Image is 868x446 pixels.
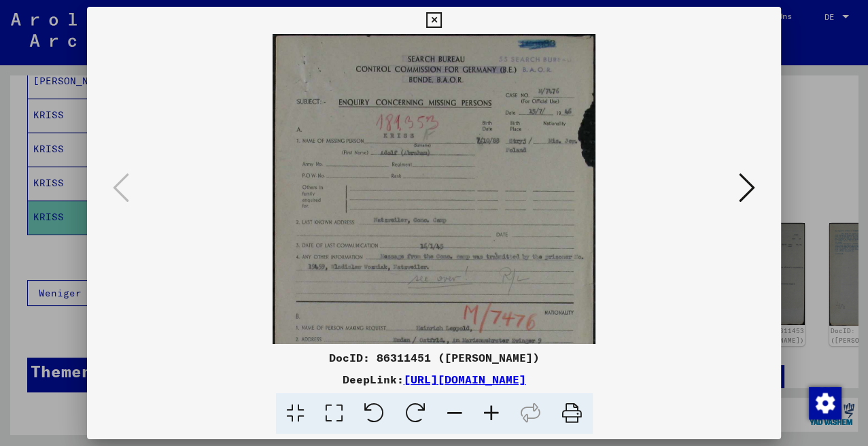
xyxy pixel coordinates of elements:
img: Zustimmung ändern [809,387,841,419]
div: DeepLink: [87,371,782,388]
div: Zustimmung ändern [808,386,841,419]
a: [URL][DOMAIN_NAME] [404,373,526,386]
div: DocID: 86311451 ([PERSON_NAME]) [87,349,782,366]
